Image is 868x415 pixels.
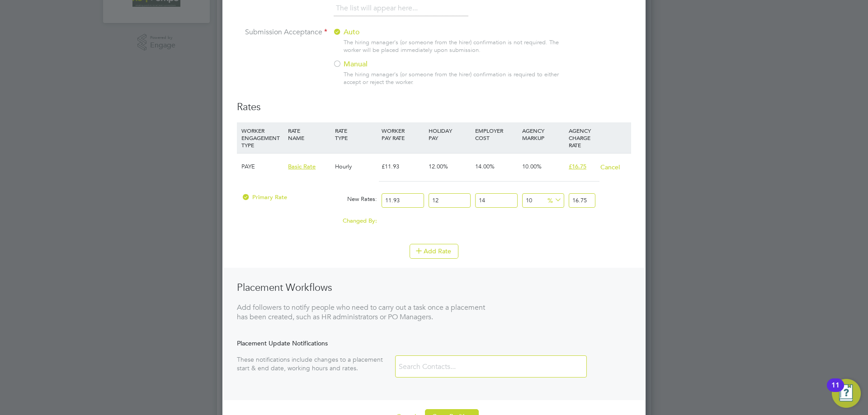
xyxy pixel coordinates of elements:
[569,163,586,170] span: £16.75
[336,2,421,14] li: The list will appear here...
[237,281,486,294] h3: Placement Workflows
[333,122,379,146] div: RATE TYPE
[544,195,563,205] span: %
[239,122,286,153] div: WORKER ENGAGEMENT TYPE
[333,60,557,69] label: Manual
[600,163,620,172] button: Cancel
[426,122,473,146] div: HOLIDAY PAY
[379,154,426,180] div: £11.93
[237,303,486,322] div: Add followers to notify people who need to carry out a task once a placement has been created, su...
[522,163,542,170] span: 10.00%
[237,355,395,372] div: These notifications include changes to a placement start & end date, working hours and rates.
[410,244,458,258] button: Add Rate
[396,359,503,375] input: Search Contacts...
[237,101,631,114] h3: Rates
[520,122,566,146] div: AGENCY MARKUP
[566,122,598,153] div: AGENCY CHARGE RATE
[831,385,840,397] div: 11
[237,339,631,347] div: Placement Update Notifications
[475,163,495,170] span: 14.00%
[241,193,287,201] span: Primary Rate
[379,122,426,146] div: WORKER PAY RATE
[473,122,519,146] div: EMPLOYER COST
[286,122,332,146] div: RATE NAME
[333,191,379,208] div: New Rates:
[832,379,861,408] button: Open Resource Center, 11 new notifications
[239,212,379,229] div: Changed By:
[288,163,316,170] span: Basic Rate
[429,163,448,170] span: 12.00%
[239,154,286,180] div: PAYE
[333,28,557,37] label: Auto
[344,71,563,86] div: The hiring manager's (or someone from the hirer) confirmation is required to either accept or rej...
[237,28,327,37] label: Submission Acceptance
[344,39,563,54] div: The hiring manager's (or someone from the hirer) confirmation is not required. The worker will be...
[333,154,379,180] div: Hourly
